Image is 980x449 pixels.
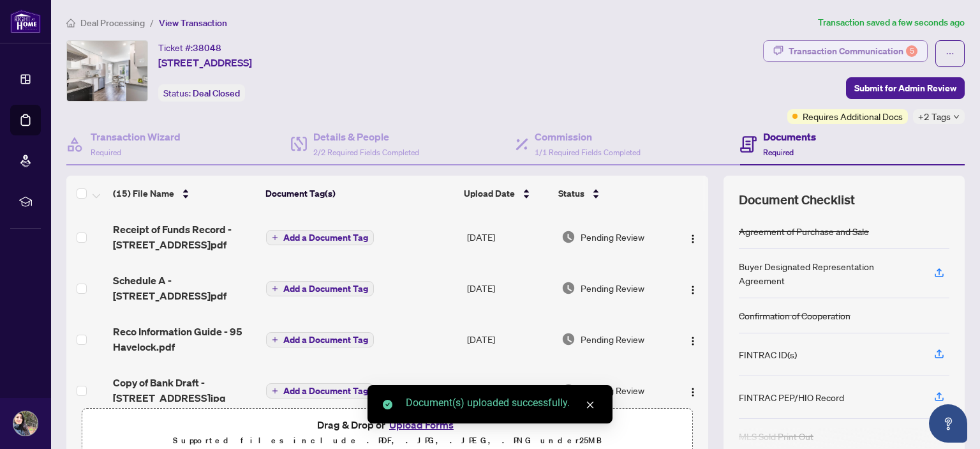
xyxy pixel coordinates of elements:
span: Schedule A - [STREET_ADDRESS]pdf [113,273,256,303]
span: Upload Date [464,186,515,201]
span: Add a Document Tag [283,233,368,242]
th: Document Tag(s) [260,176,459,211]
button: Add a Document Tag [266,383,374,399]
span: Drag & Drop or [317,416,457,433]
div: Buyer Designated Representation Agreement [739,259,919,287]
td: [DATE] [462,211,556,263]
span: +2 Tags [918,109,951,124]
button: Add a Document Tag [266,331,374,348]
span: Reco Information Guide - 95 Havelock.pdf [113,324,256,354]
th: (15) File Name [108,176,260,211]
button: Logo [683,329,703,349]
span: Pending Review [581,281,644,295]
div: FINTRAC PEP/HIO Record [739,390,844,404]
span: Deal Processing [80,17,145,29]
td: [DATE] [462,314,556,365]
li: / [150,15,154,30]
button: Transaction Communication5 [763,40,928,62]
button: Logo [683,380,703,400]
span: plus [272,388,278,394]
div: Confirmation of Cooperation [739,308,850,323]
th: Status [553,176,671,211]
span: Receipt of Funds Record - [STREET_ADDRESS]pdf [113,222,256,252]
img: Document Status [561,230,575,244]
span: home [66,19,75,27]
img: Logo [688,336,698,346]
span: 1/1 Required Fields Completed [535,148,641,157]
span: Status [558,186,584,201]
img: Logo [688,285,698,295]
span: [STREET_ADDRESS] [158,55,252,70]
span: Pending Review [581,230,644,244]
span: Required [91,148,121,157]
span: Pending Review [581,383,644,397]
div: Agreement of Purchase and Sale [739,224,869,238]
article: Transaction saved a few seconds ago [818,15,965,30]
button: Add a Document Tag [266,281,374,296]
span: Submit for Admin Review [854,78,956,98]
img: Document Status [561,332,575,346]
img: logo [10,10,41,33]
img: Document Status [561,281,575,295]
td: [DATE] [462,365,556,416]
th: Upload Date [459,176,553,211]
div: 5 [906,45,917,57]
button: Add a Document Tag [266,383,374,399]
h4: Details & People [313,129,419,144]
button: Logo [683,278,703,298]
div: Document(s) uploaded successfully. [406,395,597,411]
button: Add a Document Tag [266,229,374,246]
h4: Documents [763,129,816,144]
h4: Commission [535,129,641,144]
span: Deal Closed [193,88,240,99]
span: plus [272,234,278,241]
div: FINTRAC ID(s) [739,347,797,361]
span: Requires Additional Docs [803,109,903,123]
span: Add a Document Tag [283,284,368,293]
button: Open asap [929,404,967,443]
span: plus [272,285,278,292]
div: Status: [158,84,245,102]
span: 38048 [193,42,221,54]
span: 2/2 Required Fields Completed [313,148,419,157]
img: Profile Icon [13,411,38,436]
a: Close [583,398,597,412]
span: Copy of Bank Draft - [STREET_ADDRESS]jpg [113,375,256,406]
p: Supported files include .PDF, .JPG, .JPEG, .PNG under 25 MB [90,433,685,448]
span: Pending Review [581,332,644,346]
img: IMG-W12120523_1.jpg [67,41,147,101]
button: Add a Document Tag [266,230,374,245]
img: Logo [688,387,698,397]
img: Logo [688,234,698,244]
button: Submit for Admin Review [846,77,965,99]
span: plus [272,337,278,343]
span: ellipsis [946,49,954,58]
button: Logo [683,227,703,247]
span: View Transaction [159,17,227,29]
img: Document Status [561,383,575,397]
span: (15) File Name [113,186,174,201]
span: check-circle [383,400,392,409]
span: close [586,400,595,409]
div: Transaction Communication [789,41,917,61]
h4: Transaction Wizard [91,129,181,144]
span: down [953,114,960,120]
div: Ticket #: [158,40,221,55]
span: Add a Document Tag [283,335,368,344]
span: Document Checklist [739,191,855,209]
span: Add a Document Tag [283,386,368,395]
td: [DATE] [462,263,556,314]
span: Required [763,148,794,157]
button: Add a Document Tag [266,332,374,347]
